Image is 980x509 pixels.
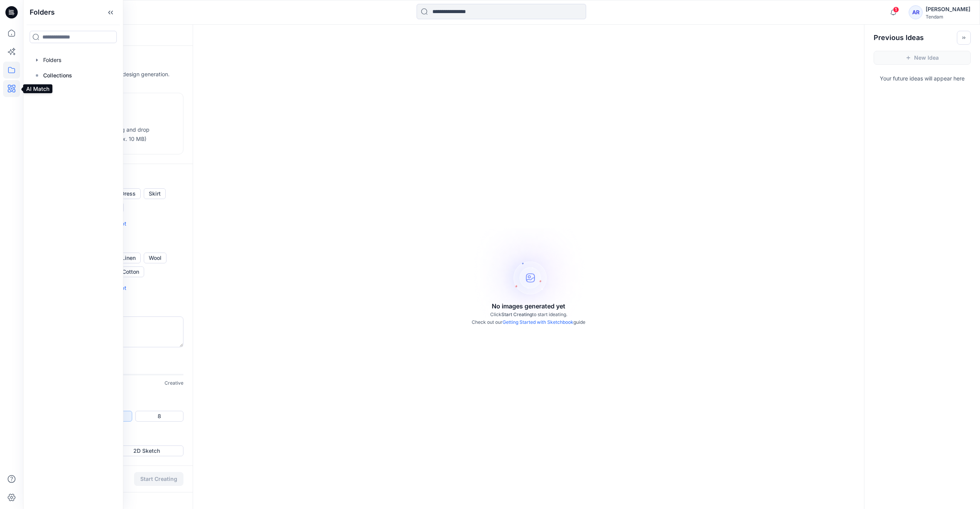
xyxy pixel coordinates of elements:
p: No images generated yet [492,301,565,311]
button: Cotton [117,266,144,277]
button: 2D Sketch [109,445,183,456]
div: Tendam [926,14,970,20]
a: Getting Started with Sketchbook [503,319,573,325]
p: Collections [43,71,72,80]
button: Dress [116,188,141,199]
div: [PERSON_NAME] [926,5,970,14]
span: 1 [893,7,899,13]
button: 8 [135,411,183,422]
button: Linen [117,253,141,263]
p: Click to start ideating. Check out our guide [472,311,585,326]
p: Creative [165,379,183,387]
div: AR [909,5,923,19]
button: Toggle idea bar [957,31,971,45]
button: Skirt [144,188,166,199]
span: Start Creating [501,311,532,317]
h2: Previous Ideas [874,33,924,42]
p: Your future ideas will appear here [864,71,980,83]
button: Wool [144,253,166,263]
